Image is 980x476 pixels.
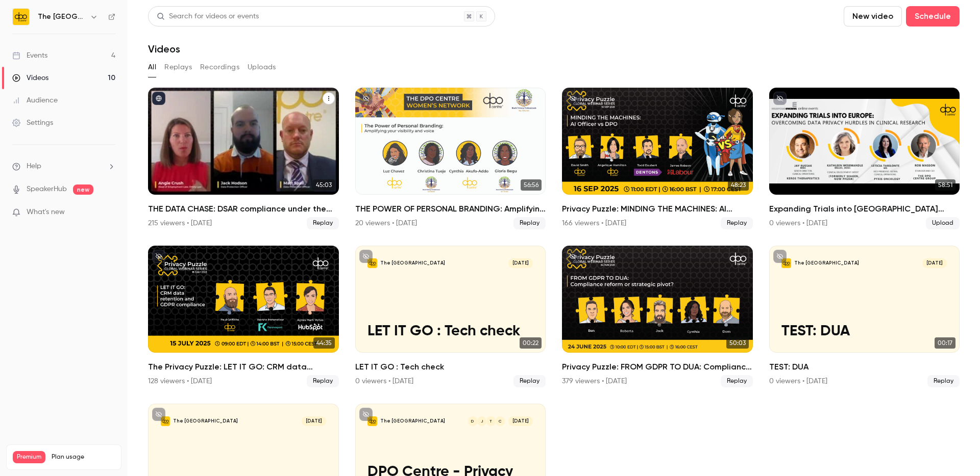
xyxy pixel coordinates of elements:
span: Help [27,161,41,172]
span: 50:03 [726,337,749,349]
h2: THE POWER OF PERSONAL BRANDING: Amplifying your visibility invoice [355,203,546,215]
button: unpublished [773,250,787,263]
li: Privacy Puzzle: FROM GDPR TO DUA: Compliance reform or strategic pivot? [562,246,753,387]
span: 00:17 [935,337,955,349]
h6: The [GEOGRAPHIC_DATA] [38,12,86,22]
span: Replay [307,375,339,387]
h2: Privacy Puzzle: FROM GDPR TO DUA: Compliance reform or strategic pivot? [562,361,753,373]
span: 48:23 [728,179,749,191]
a: 44:35The Privacy Puzzle: LET IT GO: CRM data retention and GDPR compliance128 viewers • [DATE]Replay [148,246,339,387]
button: Uploads [248,59,276,75]
span: Upload [926,217,960,229]
h2: TEST: DUA [769,361,960,373]
div: 166 viewers • [DATE] [562,218,626,228]
div: 215 viewers • [DATE] [148,218,212,228]
button: Schedule [906,6,960,27]
a: 58:51Expanding Trials into [GEOGRAPHIC_DATA] Overcoming Data Privacy Hurdles in Clinical Research... [769,88,960,229]
a: LET IT GO : Tech check The [GEOGRAPHIC_DATA][DATE]LET IT GO : Tech check00:22LET IT GO : Tech che... [355,246,546,387]
h2: Privacy Puzzle: MINDING THE MACHINES: AI Officer vs DPO [562,203,753,215]
img: TEST: DUA [781,258,791,268]
a: 48:23Privacy Puzzle: MINDING THE MACHINES: AI Officer vs DPO166 viewers • [DATE]Replay [562,88,753,229]
section: Videos [148,6,960,470]
a: 45:03THE DATA CHASE: DSAR compliance under the UK’s new data law215 viewers • [DATE]Replay [148,88,339,229]
button: unpublished [359,250,373,263]
li: Privacy Puzzle: MINDING THE MACHINES: AI Officer vs DPO [562,88,753,229]
div: 0 viewers • [DATE] [355,376,413,386]
span: Replay [721,217,753,229]
p: The [GEOGRAPHIC_DATA] [380,260,445,267]
span: What's new [27,207,65,218]
button: Replays [164,59,192,75]
button: unpublished [773,92,787,105]
h2: Expanding Trials into [GEOGRAPHIC_DATA] Overcoming Data Privacy Hurdles in Clinical Research [769,203,960,215]
button: Recordings [200,59,239,75]
a: SpeakerHub [27,184,67,195]
div: 0 viewers • [DATE] [769,218,827,228]
div: Search for videos or events [157,11,259,22]
button: unpublished [152,250,165,263]
div: 20 viewers • [DATE] [355,218,417,228]
span: 58:51 [935,179,955,191]
p: LET IT GO : Tech check [367,323,533,340]
span: 44:35 [313,337,335,349]
h2: LET IT GO : Tech check [355,361,546,373]
span: [DATE] [508,416,533,426]
div: Events [12,50,47,61]
button: New video [844,6,902,27]
li: Expanding Trials into Europe Overcoming Data Privacy Hurdles in Clinical Research [769,88,960,229]
img: DPO Centre - Privacy Puzzle - TEST 1 [367,416,377,426]
div: J [477,416,487,426]
span: Replay [721,375,753,387]
span: 00:22 [520,337,542,349]
div: 0 viewers • [DATE] [769,376,827,386]
span: Replay [307,217,339,229]
div: T [486,416,496,426]
h2: THE DATA CHASE: DSAR compliance under the UK’s new data law [148,203,339,215]
button: published [152,92,165,105]
button: unpublished [359,92,373,105]
div: D [468,416,478,426]
span: 45:03 [313,179,335,191]
button: unpublished [566,250,579,263]
p: The [GEOGRAPHIC_DATA] [380,418,445,425]
p: TEST: DUA [781,323,947,340]
button: unpublished [359,408,373,421]
img: Test for swear words [161,416,170,426]
span: 56:56 [521,179,542,191]
div: Settings [12,118,53,128]
button: All [148,59,156,75]
p: The [GEOGRAPHIC_DATA] [794,260,859,267]
img: The DPO Centre [13,9,29,25]
p: The [GEOGRAPHIC_DATA] [173,418,238,425]
div: C [495,416,505,426]
span: Replay [513,375,546,387]
span: Plan usage [52,453,115,461]
li: help-dropdown-opener [12,161,115,172]
li: THE DATA CHASE: DSAR compliance under the UK’s new data law [148,88,339,229]
span: Replay [927,375,960,387]
span: Premium [13,451,45,463]
a: TEST: DUA The [GEOGRAPHIC_DATA][DATE]TEST: DUA00:17TEST: DUA0 viewers • [DATE]Replay [769,246,960,387]
img: LET IT GO : Tech check [367,258,377,268]
li: THE POWER OF PERSONAL BRANDING: Amplifying your visibility invoice [355,88,546,229]
li: TEST: DUA [769,246,960,387]
span: [DATE] [302,416,326,426]
div: Videos [12,73,48,83]
li: LET IT GO : Tech check [355,246,546,387]
a: 50:03Privacy Puzzle: FROM GDPR TO DUA: Compliance reform or strategic pivot?379 viewers • [DATE]R... [562,246,753,387]
span: Replay [513,217,546,229]
button: unpublished [152,408,165,421]
li: The Privacy Puzzle: LET IT GO: CRM data retention and GDPR compliance [148,246,339,387]
a: 56:56THE POWER OF PERSONAL BRANDING: Amplifying your visibility invoice20 viewers • [DATE]Replay [355,88,546,229]
h1: Videos [148,43,180,55]
span: [DATE] [508,258,533,268]
span: [DATE] [922,258,947,268]
h2: The Privacy Puzzle: LET IT GO: CRM data retention and GDPR compliance [148,361,339,373]
button: unpublished [566,92,579,105]
div: Audience [12,95,58,105]
div: 128 viewers • [DATE] [148,376,212,386]
span: new [73,184,93,195]
div: 379 viewers • [DATE] [562,376,627,386]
